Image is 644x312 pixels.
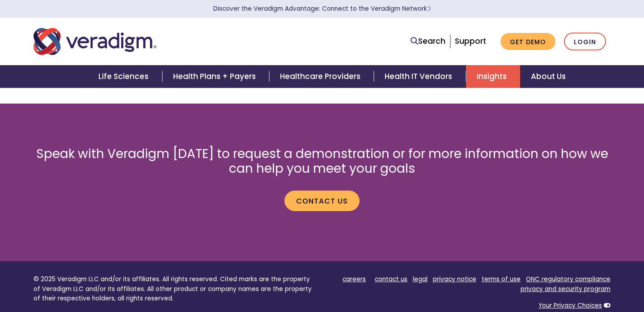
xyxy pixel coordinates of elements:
a: Life Sciences [88,65,162,88]
a: Search [411,35,445,47]
a: Login [564,33,606,51]
a: Your Privacy Choices [538,301,602,310]
a: ONC regulatory compliance [526,275,610,283]
a: Insights [466,65,520,88]
a: privacy notice [433,275,476,283]
h2: Speak with Veradigm [DATE] to request a demonstration or for more information on how we can help ... [34,146,610,176]
a: Support [455,36,486,46]
a: Health IT Vendors [374,65,466,88]
a: privacy and security program [521,285,610,293]
p: © 2025 Veradigm LLC and/or its affiliates. All rights reserved. Cited marks are the property of V... [34,275,315,304]
span: Learn More [427,4,431,13]
a: Get Demo [500,33,555,50]
a: contact us [375,275,407,283]
img: Veradigm logo [34,27,157,56]
a: Discover the Veradigm Advantage: Connect to the Veradigm NetworkLearn More [213,4,431,13]
a: careers [343,275,366,283]
a: Contact us [284,191,360,211]
a: About Us [520,65,576,88]
a: Health Plans + Payers [162,65,269,88]
a: terms of use [482,275,521,283]
a: legal [413,275,428,283]
a: Healthcare Providers [269,65,374,88]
